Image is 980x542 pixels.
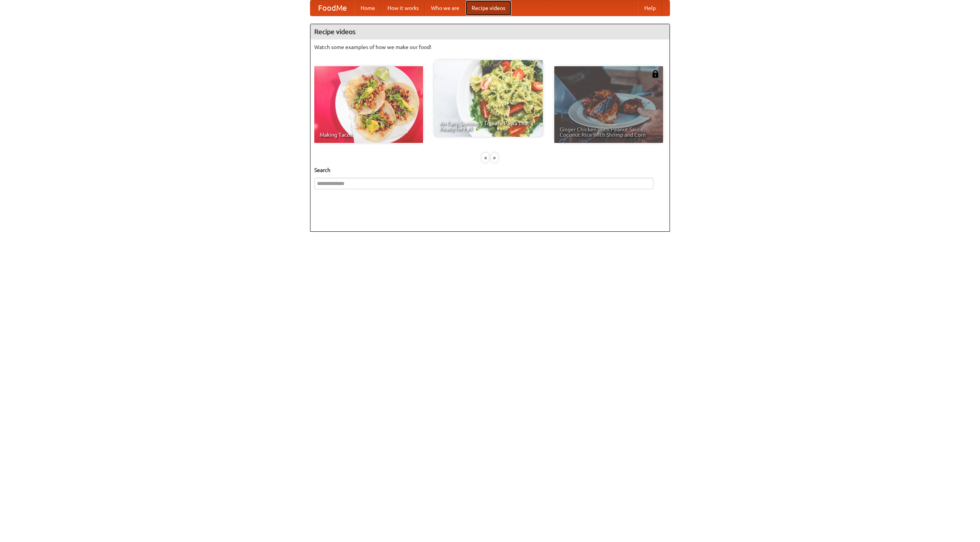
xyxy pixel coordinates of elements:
span: An Easy, Summery Tomato Pasta That's Ready for Fall [439,121,537,131]
a: Home [354,0,381,16]
a: Recipe videos [465,0,511,16]
h4: Recipe videos [310,24,670,39]
a: An Easy, Summery Tomato Pasta That's Ready for Fall [434,60,543,137]
div: « [482,153,489,162]
span: Making Tacos [320,132,418,138]
a: FoodMe [310,0,354,16]
p: Watch some examples of how we make our food! [314,43,666,51]
a: How it works [381,0,425,16]
a: Making Tacos [314,66,423,143]
h5: Search [314,166,666,174]
div: » [491,153,498,162]
a: Who we are [425,0,465,16]
a: Help [638,0,662,16]
img: 483408.png [652,70,659,78]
